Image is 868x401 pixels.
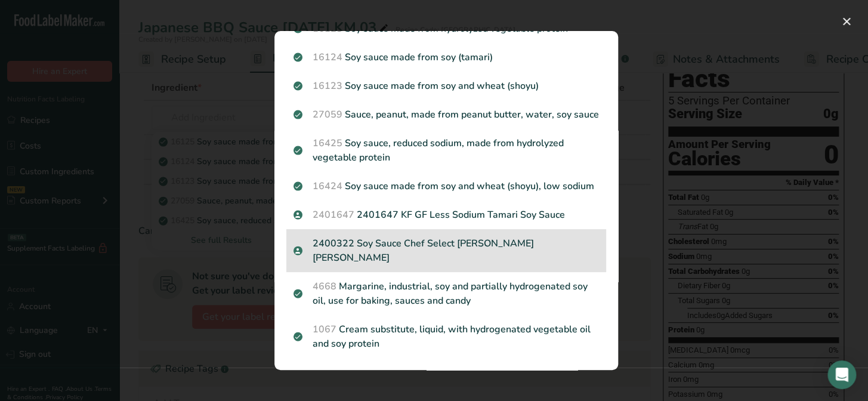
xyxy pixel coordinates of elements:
[313,79,342,92] span: 16123
[827,360,856,389] div: Open Intercom Messenger
[294,208,599,222] p: 2401647 KF GF Less Sodium Tamari Soy Sauce
[294,279,599,308] p: Margarine, industrial, soy and partially hydrogenated soy oil, use for baking, sauces and candy
[313,137,342,150] span: 16425
[313,51,342,64] span: 16124
[294,50,599,64] p: Soy sauce made from soy (tamari)
[294,236,599,265] p: 2400322 Soy Sauce Chef Select [PERSON_NAME] [PERSON_NAME]
[294,107,599,122] p: Sauce, peanut, made from peanut butter, water, soy sauce
[313,108,342,121] span: 27059
[313,323,336,336] span: 1067
[313,180,342,193] span: 16424
[313,208,354,221] span: 2401647
[294,179,599,193] p: Soy sauce made from soy and wheat (shoyu), low sodium
[294,322,599,351] p: Cream substitute, liquid, with hydrogenated vegetable oil and soy protein
[294,136,599,165] p: Soy sauce, reduced sodium, made from hydrolyzed vegetable protein
[313,280,336,293] span: 4668
[294,79,599,93] p: Soy sauce made from soy and wheat (shoyu)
